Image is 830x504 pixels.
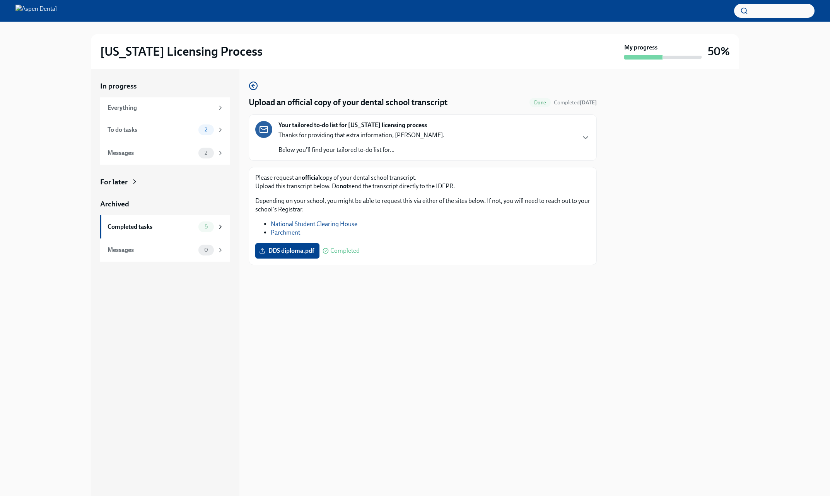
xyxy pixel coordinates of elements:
[330,248,360,254] span: Completed
[340,182,349,190] strong: not
[554,99,597,106] span: October 10th, 2025 11:12
[200,247,213,253] span: 0
[580,99,597,106] strong: [DATE]
[278,121,427,129] strong: Your tailored to-do list for [US_STATE] licensing process
[108,246,195,254] div: Messages
[708,44,730,58] h3: 50%
[624,43,658,52] strong: My progress
[249,97,447,108] h4: Upload an official copy of your dental school transcript
[108,149,195,157] div: Messages
[261,247,314,255] span: DDS diploma.pdf
[255,174,590,191] p: Please request an copy of your dental school transcript. Upload this transcript below. Do send th...
[100,215,230,238] a: Completed tasks5
[100,97,230,118] a: Everything
[278,131,444,140] p: Thanks for providing that extra information, [PERSON_NAME].
[554,99,597,106] span: Completed
[100,177,230,187] a: For later
[100,141,230,165] a: Messages2
[100,238,230,262] a: Messages0
[108,126,195,134] div: To do tasks
[271,220,357,228] a: National Student Clearing House
[529,100,551,106] span: Done
[100,199,230,209] a: Archived
[302,174,320,181] strong: official
[100,44,263,59] h2: [US_STATE] Licensing Process
[255,197,590,214] p: Depending on your school, you might be able to request this via either of the sites below. If not...
[278,146,444,154] p: Below you'll find your tailored to-do list for...
[100,118,230,141] a: To do tasks2
[100,177,128,187] div: For later
[200,150,212,156] span: 2
[271,229,300,236] a: Parchment
[200,127,212,133] span: 2
[108,223,195,231] div: Completed tasks
[200,224,212,230] span: 5
[15,5,57,17] img: Aspen Dental
[108,104,214,112] div: Everything
[255,243,319,259] label: DDS diploma.pdf
[100,81,230,91] a: In progress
